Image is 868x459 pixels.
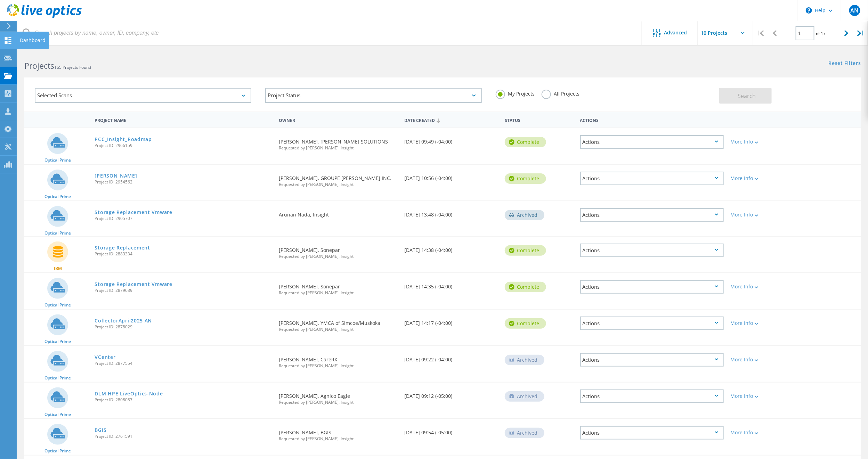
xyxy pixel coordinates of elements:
span: Project ID: 2883334 [95,252,272,256]
div: More Info [731,357,791,362]
div: Arunan Nada, Insight [275,201,401,224]
b: Projects [24,60,54,71]
span: Optical Prime [44,195,71,199]
div: Complete [505,245,546,256]
div: More Info [731,139,791,144]
span: Search [738,92,756,100]
span: AN [850,8,859,13]
div: Complete [505,137,546,147]
span: Optical Prime [44,449,71,453]
div: [DATE] 13:48 (-04:00) [401,201,501,224]
div: [PERSON_NAME], CareRX [275,346,401,375]
div: Complete [505,318,546,329]
span: Project ID: 2879639 [95,288,272,293]
span: Optical Prime [44,158,71,162]
div: Actions [580,317,724,330]
span: of 17 [816,31,826,36]
span: Optical Prime [44,412,71,417]
span: Advanced [664,30,687,35]
span: Optical Prime [44,303,71,307]
div: More Info [731,176,791,181]
span: Requested by [PERSON_NAME], Insight [279,291,397,295]
div: [DATE] 10:56 (-04:00) [401,165,501,188]
div: Actions [580,353,724,367]
span: Requested by [PERSON_NAME], Insight [279,254,397,259]
span: Project ID: 2905707 [95,216,272,221]
a: Storage Replacement Vmware [95,210,172,215]
span: 165 Projects Found [54,64,91,70]
a: [PERSON_NAME] [95,173,137,178]
div: Selected Scans [35,88,251,103]
div: More Info [731,284,791,289]
div: Actions [580,135,724,149]
div: [DATE] 09:22 (-04:00) [401,346,501,369]
div: More Info [731,394,791,399]
div: Actions [580,244,724,257]
span: Requested by [PERSON_NAME], Insight [279,364,397,368]
div: [PERSON_NAME], Agnico Eagle [275,383,401,411]
div: Actions [580,208,724,222]
span: Requested by [PERSON_NAME], Insight [279,400,397,404]
div: [DATE] 09:49 (-04:00) [401,128,501,151]
div: Complete [505,173,546,184]
div: Actions [577,113,727,126]
div: More Info [731,430,791,435]
div: [DATE] 09:54 (-05:00) [401,419,501,442]
svg: \n [806,7,812,14]
span: Optical Prime [44,339,71,344]
span: Requested by [PERSON_NAME], Insight [279,437,397,441]
a: CollectorApril2025 AN [95,318,152,323]
div: Actions [580,390,724,403]
div: [DATE] 09:12 (-05:00) [401,383,501,405]
span: Optical Prime [44,231,71,235]
a: Storage Replacement Vmware [95,282,172,287]
div: Archived [505,355,544,365]
div: Date Created [401,113,501,126]
div: Project Status [265,88,482,103]
a: Reset Filters [829,61,861,67]
div: Actions [580,426,724,440]
div: Complete [505,282,546,292]
a: Live Optics Dashboard [7,15,82,19]
span: Project ID: 2966159 [95,144,272,148]
div: [DATE] 14:38 (-04:00) [401,237,501,260]
div: More Info [731,321,791,326]
div: [PERSON_NAME], Sonepar [275,237,401,265]
div: Project Name [91,113,276,126]
div: [PERSON_NAME], GROUPE [PERSON_NAME] INC. [275,165,401,194]
span: Project ID: 2761591 [95,434,272,438]
div: Dashboard [20,38,46,43]
label: All Projects [542,90,579,96]
span: Project ID: 2877554 [95,361,272,366]
span: Requested by [PERSON_NAME], Insight [279,182,397,187]
span: IBM [54,267,62,271]
div: Archived [505,391,544,402]
a: DLM HPE LiveOptics-Node [95,391,163,396]
div: [PERSON_NAME], YMCA of Simcoe/Muskoka [275,310,401,338]
span: Project ID: 2808087 [95,398,272,402]
a: VCenter [95,355,116,360]
input: Search projects by name, owner, ID, company, etc [17,21,642,45]
div: Actions [580,280,724,294]
div: Archived [505,428,544,438]
div: More Info [731,212,791,217]
span: Requested by [PERSON_NAME], Insight [279,146,397,150]
button: Search [719,88,772,104]
div: [PERSON_NAME], [PERSON_NAME] SOLUTIONS [275,128,401,157]
span: Project ID: 2954562 [95,180,272,184]
span: Requested by [PERSON_NAME], Insight [279,327,397,331]
div: Actions [580,172,724,185]
div: Owner [275,113,401,126]
a: PCC_Insight_Roadmap [95,137,152,142]
a: Storage Replacement [95,245,150,250]
div: Archived [505,210,544,220]
a: BGIS [95,428,107,433]
div: | [753,21,768,46]
span: Optical Prime [44,376,71,380]
span: Project ID: 2878029 [95,325,272,329]
div: [DATE] 14:17 (-04:00) [401,310,501,333]
div: Status [501,113,577,126]
div: [PERSON_NAME], BGIS [275,419,401,448]
label: My Projects [496,90,535,96]
div: | [854,21,868,46]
